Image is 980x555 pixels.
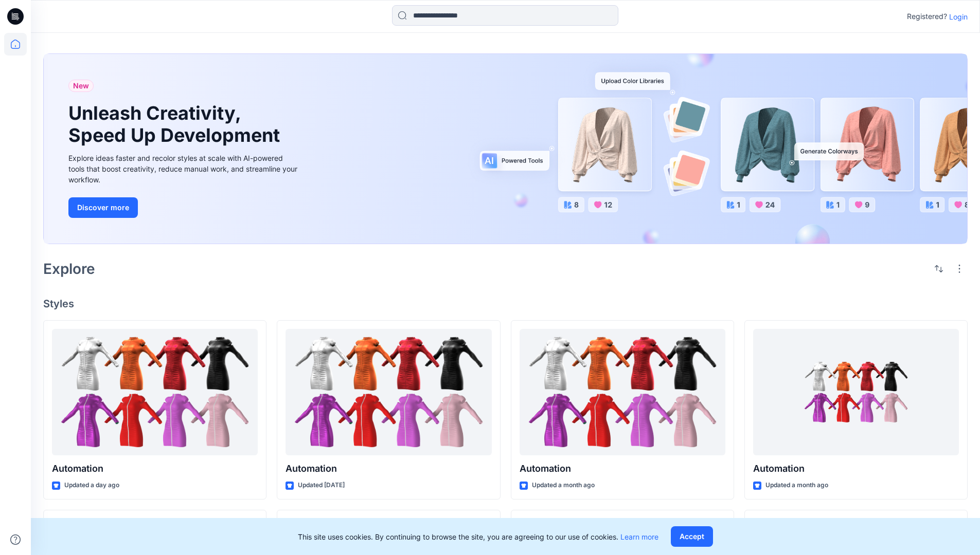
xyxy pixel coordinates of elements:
[907,10,947,23] p: Registered?
[520,461,725,476] p: Automation
[43,261,95,277] h2: Explore
[64,480,119,491] p: Updated a day ago
[620,532,658,541] a: Learn more
[68,197,138,218] button: Discover more
[520,329,725,456] a: Automation
[52,329,258,456] a: Automation
[68,197,300,218] a: Discover more
[68,153,300,185] div: Explore ideas faster and recolor styles at scale with AI-powered tools that boost creativity, red...
[949,11,968,22] p: Login
[765,480,828,491] p: Updated a month ago
[753,461,959,476] p: Automation
[753,329,959,456] a: Automation
[298,480,345,491] p: Updated [DATE]
[73,80,89,92] span: New
[52,461,258,476] p: Automation
[671,526,713,547] button: Accept
[286,329,491,456] a: Automation
[286,461,491,476] p: Automation
[68,102,284,146] h1: Unleash Creativity, Speed Up Development
[532,480,595,491] p: Updated a month ago
[43,298,968,310] h4: Styles
[298,531,658,542] p: This site uses cookies. By continuing to browse the site, you are agreeing to our use of cookies.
